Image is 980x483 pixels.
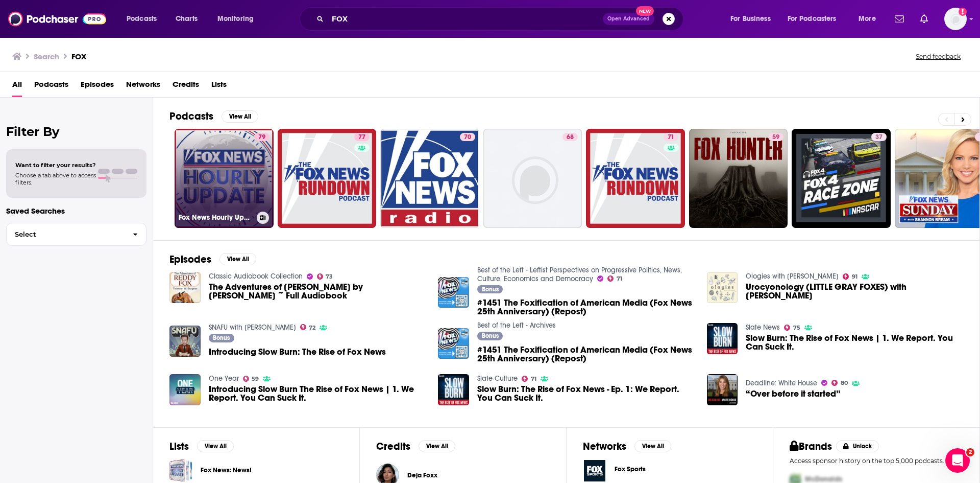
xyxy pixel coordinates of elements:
a: NetworksView All [583,440,671,453]
span: Bonus [213,335,230,341]
span: Logged in as WesBurdett [944,8,967,30]
a: Slow Burn: The Rise of Fox News | 1. We Report. You Can Suck It. [746,334,963,351]
img: Introducing Slow Burn The Rise of Fox News | 1. We Report. You Can Suck It. [169,374,201,405]
button: Unlock [836,440,879,452]
span: 2 [966,448,974,456]
h2: Lists [169,440,189,453]
span: 71 [617,277,622,281]
span: 75 [793,326,800,330]
a: 70 [460,133,475,141]
button: View All [222,110,258,123]
a: Introducing Slow Burn: The Rise of Fox News [169,326,201,357]
img: Fox Sports logo [583,459,606,482]
span: Monitoring [217,12,254,26]
span: Want to filter your results? [15,162,96,169]
a: 71 [664,133,678,141]
a: 80 [831,380,848,386]
span: 79 [258,132,265,143]
a: Introducing Slow Burn The Rise of Fox News | 1. We Report. You Can Suck It. [209,385,426,402]
span: 77 [358,132,365,143]
a: 77 [278,129,377,228]
span: Introducing Slow Burn: The Rise of Fox News [209,348,386,356]
img: #1451 The Foxification of American Media (Fox News 25th Anniversary) (Repost) [438,328,469,359]
a: 37 [792,129,891,228]
h3: Search [34,52,59,61]
a: Classic Audiobook Collection [209,272,303,281]
button: View All [419,440,455,452]
span: Choose a tab above to access filters. [15,172,96,186]
svg: Add a profile image [959,8,967,16]
a: 71 [586,129,685,228]
span: Select [7,231,125,238]
a: Best of the Left - Archives [477,321,556,330]
span: Charts [176,12,198,26]
span: 80 [841,381,848,385]
img: Podchaser - Follow, Share and Rate Podcasts [8,9,106,29]
span: 71 [531,377,536,381]
p: Access sponsor history on the top 5,000 podcasts. [790,457,963,465]
a: Slow Burn: The Rise of Fox News | 1. We Report. You Can Suck It. [707,323,738,354]
span: 72 [309,326,315,330]
span: Urocyonology (LITTLE GRAY FOXES) with [PERSON_NAME] [746,283,963,300]
a: 68 [562,133,578,141]
a: One Year [209,374,239,383]
span: 37 [875,132,883,143]
button: View All [634,440,671,452]
a: EpisodesView All [169,253,256,266]
a: 70 [380,129,479,228]
span: Networks [126,76,160,97]
a: Deja Foxx [407,471,437,479]
img: User Profile [944,8,967,30]
a: #1451 The Foxification of American Media (Fox News 25th Anniversary) (Repost) [477,346,695,363]
a: Podcasts [34,76,68,97]
span: Podcasts [127,12,157,26]
span: 70 [464,132,471,143]
a: 71 [522,376,536,382]
iframe: Intercom live chat [945,448,970,473]
a: 79 [254,133,269,141]
div: Search podcasts, credits, & more... [309,7,693,31]
h2: Brands [790,440,832,453]
a: Credits [173,76,199,97]
span: For Business [730,12,771,26]
a: 75 [784,325,800,331]
span: 68 [567,132,574,143]
a: Fox News: News! [169,459,192,482]
a: 59 [243,376,259,382]
button: Fox Sports logoFox Sports [583,459,756,482]
button: View All [197,440,234,452]
img: #1451 The Foxification of American Media (Fox News 25th Anniversary) (Repost) [438,277,469,308]
a: 37 [871,133,887,141]
a: ListsView All [169,440,234,453]
button: open menu [851,11,889,27]
span: Open Advanced [607,16,650,21]
a: Slate News [746,323,780,332]
a: SNAFU with Ed Helms [209,323,296,332]
span: All [12,76,22,97]
a: Show notifications dropdown [916,10,932,28]
a: Charts [169,11,204,27]
button: Show profile menu [944,8,967,30]
button: open menu [210,11,267,27]
span: 91 [852,274,857,279]
a: 73 [317,273,333,280]
h3: FOX [71,52,86,61]
span: New [636,6,654,16]
img: Slow Burn: The Rise of Fox News - Ep. 1: We Report. You Can Suck It. [438,374,469,405]
button: View All [219,253,256,265]
span: Bonus [482,333,499,339]
span: More [859,12,876,26]
span: 73 [326,274,333,279]
img: Urocyonology (LITTLE GRAY FOXES) with Bill Leikam [707,272,738,303]
a: The Adventures of Reddy Fox by Thornton W. Burgess ~ Full Audiobook [169,272,201,303]
button: open menu [723,11,783,27]
a: Show notifications dropdown [891,10,908,28]
a: Slate Culture [477,374,518,383]
a: Best of the Left - Leftist Perspectives on Progressive Politics, News, Culture, Economics and Dem... [477,266,682,283]
h2: Credits [376,440,410,453]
